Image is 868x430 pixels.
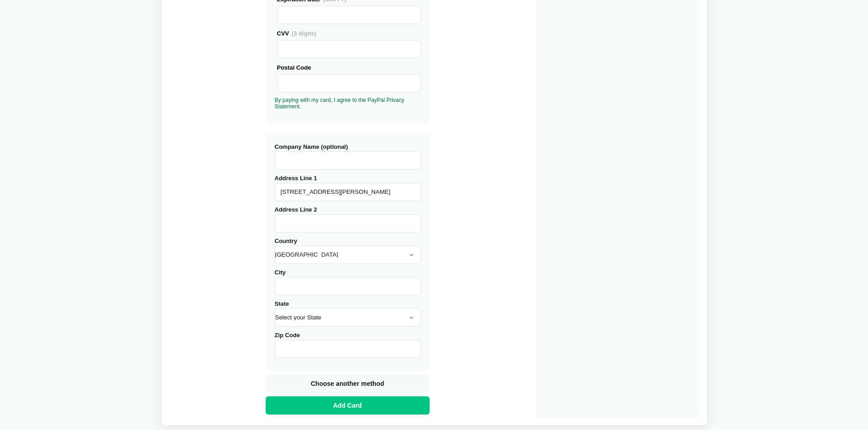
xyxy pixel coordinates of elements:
[275,97,405,110] a: By paying with my card, I agree to the PayPal Privacy Statement.
[275,246,421,264] select: Country
[281,40,416,58] iframe: Secure Credit Card Frame - CVV
[275,309,421,327] select: State
[281,6,416,24] iframe: Secure Credit Card Frame - Expiration Date
[275,340,421,358] input: Zip Code
[275,214,421,233] input: Address Line 2
[277,63,421,72] div: Postal Code
[281,75,416,92] iframe: Secure Credit Card Frame - Postal Code
[266,374,430,393] button: Choose another method
[277,29,421,38] div: CVV
[275,183,421,201] input: Address Line 1
[266,396,430,415] button: Add Card
[275,332,421,358] label: Zip Code
[275,238,421,264] label: Country
[331,401,364,410] span: Add Card
[275,152,421,170] input: Company Name (optional)
[275,175,421,201] label: Address Line 1
[275,277,421,295] input: City
[275,143,421,170] label: Company Name (optional)
[292,30,316,37] span: (3 digits)
[275,269,421,295] label: City
[309,379,386,388] span: Choose another method
[275,206,421,233] label: Address Line 2
[275,300,421,327] label: State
